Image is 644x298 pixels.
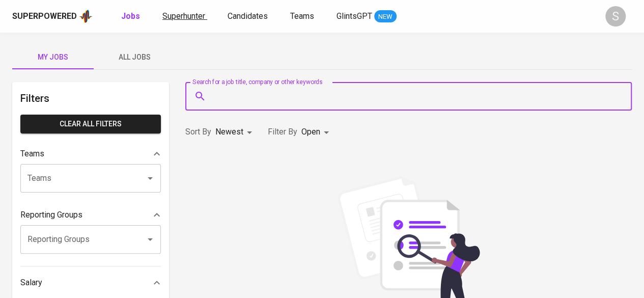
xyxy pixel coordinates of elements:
[79,9,93,24] img: app logo
[162,11,205,21] span: Superhunter
[337,11,372,21] span: GlintsGPT
[605,6,626,26] div: S
[121,10,142,23] a: Jobs
[337,10,397,23] a: GlintsGPT NEW
[215,123,256,142] div: Newest
[290,11,314,21] span: Teams
[20,209,82,221] p: Reporting Groups
[301,123,332,142] div: Open
[228,11,268,21] span: Candidates
[12,11,77,22] div: Superpowered
[20,90,161,106] h6: Filters
[100,51,169,64] span: All Jobs
[20,148,44,160] p: Teams
[29,118,153,130] span: Clear All filters
[143,232,157,247] button: Open
[215,126,243,138] p: Newest
[290,10,316,23] a: Teams
[20,205,161,225] div: Reporting Groups
[20,277,42,289] p: Salary
[121,11,140,21] b: Jobs
[268,126,297,138] p: Filter By
[18,51,88,64] span: My Jobs
[20,115,161,133] button: Clear All filters
[143,171,157,185] button: Open
[12,9,93,24] a: Superpoweredapp logo
[20,273,161,293] div: Salary
[228,10,270,23] a: Candidates
[20,144,161,164] div: Teams
[185,126,211,138] p: Sort By
[374,12,397,22] span: NEW
[162,10,207,23] a: Superhunter
[301,127,320,137] span: Open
